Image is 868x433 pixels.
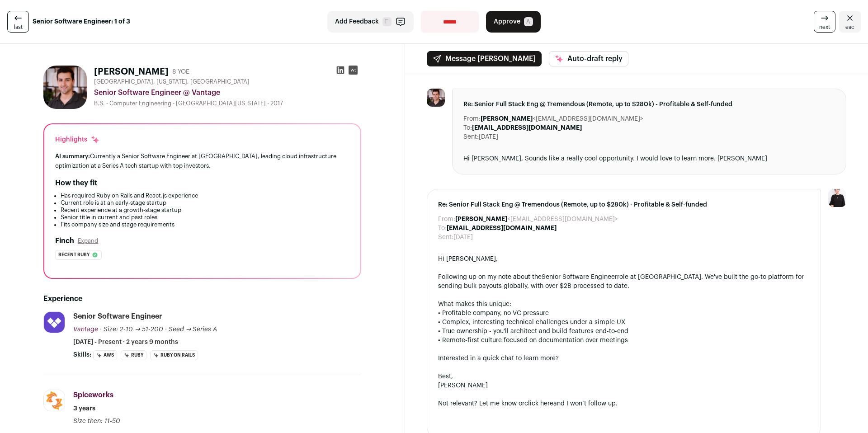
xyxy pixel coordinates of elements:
[828,189,846,207] img: 9240684-medium_jpg
[524,400,553,407] a: click here
[524,17,533,26] span: A
[453,233,473,242] dd: [DATE]
[438,273,810,291] div: Following up on my note about the role at [GEOGRAPHIC_DATA]. We've built the go-to platform for s...
[55,153,90,159] span: AI summary:
[61,221,349,228] li: Fits company size and stage requirements
[438,381,810,390] div: [PERSON_NAME]
[438,200,810,209] span: Re: Senior Full Stack Eng @ Tremendous (Remote, up to $280k) - Profitable & Self-funded
[455,215,618,224] dd: <[EMAIL_ADDRESS][DOMAIN_NAME]>
[61,199,349,207] li: Current role is at an early-stage startup
[438,318,810,327] div: • Complex, interesting technical challenges under a simple UX
[819,24,830,31] span: next
[14,24,23,31] span: last
[438,354,810,363] div: Interested in a quick chat to learn more?
[33,17,130,26] strong: Senior Software Engineer: 1 of 3
[455,216,507,222] b: [PERSON_NAME]
[447,225,557,231] b: [EMAIL_ADDRESS][DOMAIN_NAME]
[481,114,643,123] dd: <[EMAIL_ADDRESS][DOMAIN_NAME]>
[438,254,810,264] div: Hi [PERSON_NAME],
[427,89,445,107] img: 1e5e466bf2c12b3e904cbc11016cb87efe7db1f3951d27ed6bfa7b28034a6285
[94,87,361,98] div: Senior Software Engineer @ Vantage
[438,309,810,318] div: • Profitable company, no VC pressure
[73,338,178,347] span: [DATE] - Present · 2 years 9 months
[165,325,167,334] span: ·
[438,233,453,242] dt: Sent:
[486,11,541,33] button: Approve A
[43,293,361,304] h2: Experience
[438,327,810,336] div: • True ownership - you'll architect and build features end-to-end
[335,17,379,26] span: Add Feedback
[438,399,810,408] div: Not relevant? Let me know or and I won’t follow up.
[542,274,617,280] a: Senior Software Engineer
[481,116,533,122] b: [PERSON_NAME]
[94,78,250,85] span: [GEOGRAPHIC_DATA], [US_STATE], [GEOGRAPHIC_DATA]
[61,214,349,221] li: Senior title in current and past roles
[494,17,520,26] span: Approve
[44,390,65,411] img: d3d76c073bf0e85a064dcb764be0eb0b9d192ba06ed843a02d7bee9885a7793e.jpg
[463,154,835,163] div: Hi [PERSON_NAME], Sounds like a really cool opportunity. I would love to learn more. [PERSON_NAME]
[172,67,189,76] div: 8 YOE
[93,350,117,360] li: AWS
[472,125,582,131] b: [EMAIL_ADDRESS][DOMAIN_NAME]
[438,215,455,224] dt: From:
[58,250,90,259] span: Recent ruby
[463,123,472,132] dt: To:
[94,66,169,78] h1: [PERSON_NAME]
[463,100,835,109] span: Re: Senior Full Stack Eng @ Tremendous (Remote, up to $280k) - Profitable & Self-funded
[61,192,349,199] li: Has required Ruby on Rails and React.js experience
[43,66,87,109] img: 1e5e466bf2c12b3e904cbc11016cb87efe7db1f3951d27ed6bfa7b28034a6285
[549,51,628,66] button: Auto-draft reply
[438,372,810,381] div: Best,
[382,17,392,26] span: F
[463,114,481,123] dt: From:
[73,311,162,321] div: Senior Software Engineer
[438,300,810,309] div: What makes this unique:
[839,11,861,33] a: Close
[479,132,498,141] dd: [DATE]
[438,224,447,233] dt: To:
[55,151,349,170] div: Currently a Senior Software Engineer at [GEOGRAPHIC_DATA], leading cloud infrastructure optimizat...
[44,312,65,333] img: 9c00b4a0a2b1ea13eb0a4e46cbe929ebd206a420fd681c1c0bcd31d87fcafbde.png
[73,326,98,333] span: Vantage
[121,350,146,360] li: Ruby
[438,336,810,345] div: • Remote-first culture focused on documentation over meetings
[327,11,414,33] button: Add Feedback F
[463,132,479,141] dt: Sent:
[73,391,113,399] span: Spiceworks
[814,11,835,33] a: next
[73,350,91,359] span: Skills:
[73,418,120,424] span: Size then: 11-50
[845,24,854,31] span: esc
[150,350,198,360] li: Ruby on Rails
[78,237,98,245] button: Expand
[73,404,95,413] span: 3 years
[94,100,361,107] div: B.S. - Computer Engineering - [GEOGRAPHIC_DATA][US_STATE] - 2017
[169,326,217,333] span: Seed → Series A
[55,235,74,246] h2: Finch
[55,135,100,144] div: Highlights
[61,207,349,214] li: Recent experience at a growth-stage startup
[100,326,163,333] span: · Size: 2-10 → 51-200
[7,11,29,33] a: last
[427,51,542,66] button: Message [PERSON_NAME]
[55,178,97,188] h2: How they fit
